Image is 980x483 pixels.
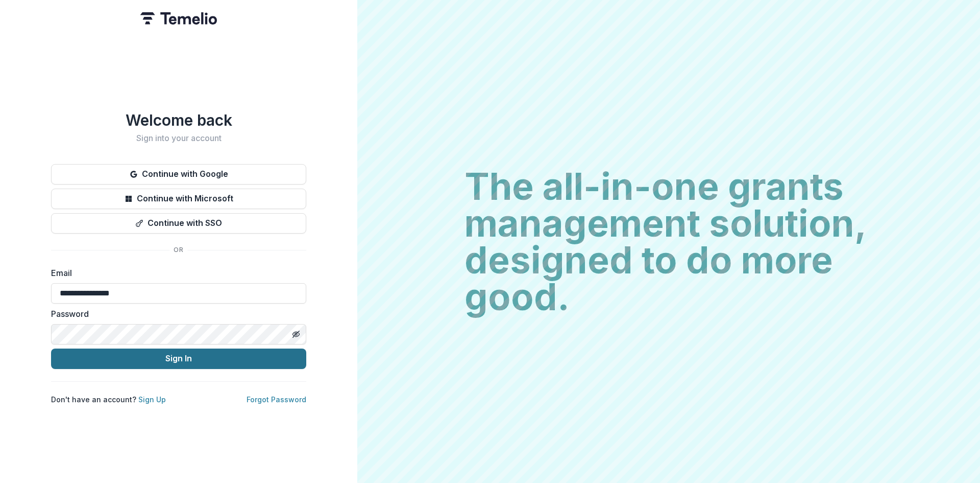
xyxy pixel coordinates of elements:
button: Toggle password visibility [288,326,304,342]
p: Don't have an account? [51,394,166,405]
h2: Sign into your account [51,133,306,143]
label: Password [51,308,300,320]
button: Continue with SSO [51,213,306,234]
img: Temelio [140,12,217,25]
button: Continue with Google [51,164,306,185]
a: Sign Up [138,395,166,404]
label: Email [51,267,300,279]
button: Continue with Microsoft [51,189,306,209]
a: Forgot Password [247,395,306,404]
button: Sign In [51,349,306,369]
h1: Welcome back [51,111,306,129]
